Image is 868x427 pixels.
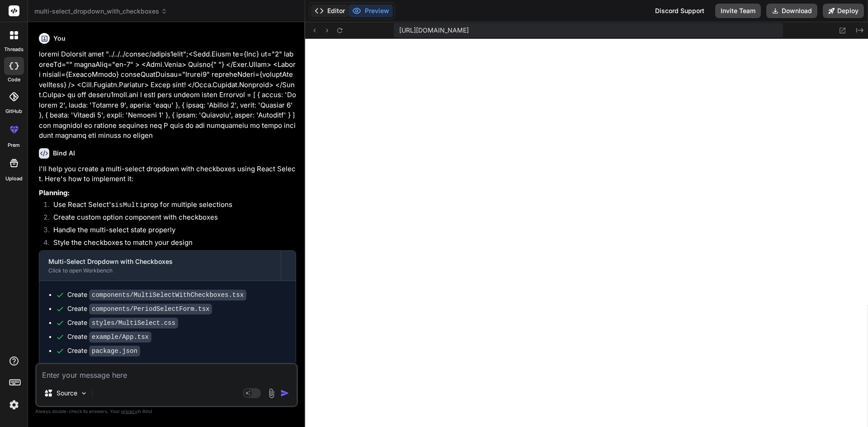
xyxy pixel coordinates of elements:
[89,290,246,300] code: components/MultiSelectWithCheckboxes.tsx
[89,346,140,357] code: package.json
[8,141,20,149] label: prem
[89,318,178,328] code: styles/MultiSelect.css
[46,238,296,250] li: Style the checkboxes to match your design
[67,362,287,371] span: Run command
[823,4,864,18] button: Deploy
[46,212,296,225] li: Create custom option component with checkboxes
[35,407,298,416] p: Always double-check its answers. Your in Bind
[67,332,151,342] div: Create
[4,46,24,53] label: threads
[57,389,77,398] p: Source
[53,34,66,43] h6: You
[67,318,178,328] div: Create
[67,304,212,314] div: Create
[5,108,22,115] label: GitHub
[5,175,23,183] label: Upload
[115,202,143,209] code: isMulti
[89,304,212,314] code: components/PeriodSelectForm.tsx
[53,149,75,158] h6: Bind AI
[39,164,296,184] p: I'll help you create a multi-select dropdown with checkboxes using React Select. Here's how to im...
[48,257,272,266] div: Multi-Select Dropdown with Checkboxes
[80,389,88,397] img: Pick Models
[311,5,349,17] button: Editor
[46,200,296,212] li: Use React Select's prop for multiple selections
[67,290,246,300] div: Create
[8,76,20,84] label: code
[399,26,469,35] span: [URL][DOMAIN_NAME]
[6,397,22,413] img: settings
[715,4,761,18] button: Invite Team
[121,408,137,414] span: privacy
[650,4,710,18] div: Discord Support
[39,188,70,197] strong: Planning:
[305,39,868,427] iframe: Preview
[349,5,393,17] button: Preview
[67,346,140,356] div: Create
[48,267,272,274] div: Click to open Workbench
[266,388,277,399] img: attachment
[280,389,289,398] img: icon
[39,49,296,141] p: loremi Dolorsit amet "../../../consec/adipis1elit";<Sedd.Eiusm te={Inc} ut="2" laboreeTd="" magna...
[766,4,817,18] button: Download
[46,225,296,238] li: Handle the multi-select state properly
[39,251,281,281] button: Multi-Select Dropdown with CheckboxesClick to open Workbench
[89,332,151,343] code: example/App.tsx
[34,7,167,16] span: multi-select_dropdown_with_checkboxes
